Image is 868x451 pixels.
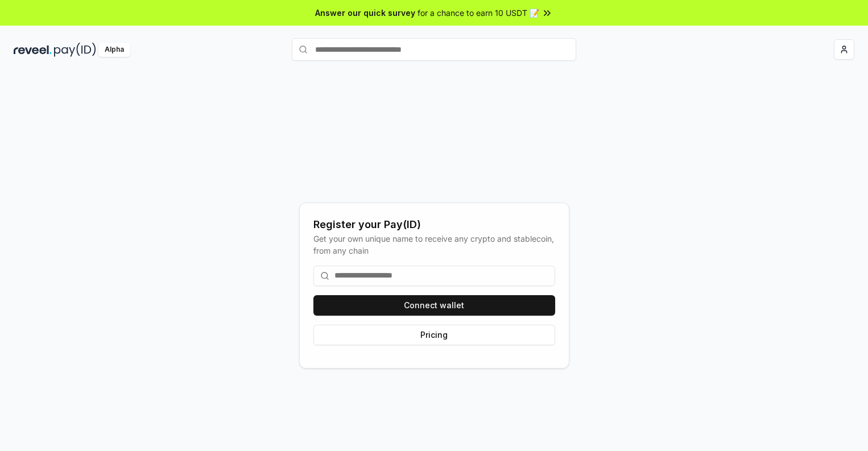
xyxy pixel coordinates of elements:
span: for a chance to earn 10 USDT 📝 [418,7,539,19]
div: Alpha [98,43,130,57]
div: Register your Pay(ID) [313,217,555,233]
img: pay_id [54,43,96,57]
button: Pricing [313,325,555,345]
img: reveel_dark [14,43,52,57]
div: Get your own unique name to receive any crypto and stablecoin, from any chain [313,233,555,256]
span: Answer our quick survey [315,7,415,19]
button: Connect wallet [313,295,555,316]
